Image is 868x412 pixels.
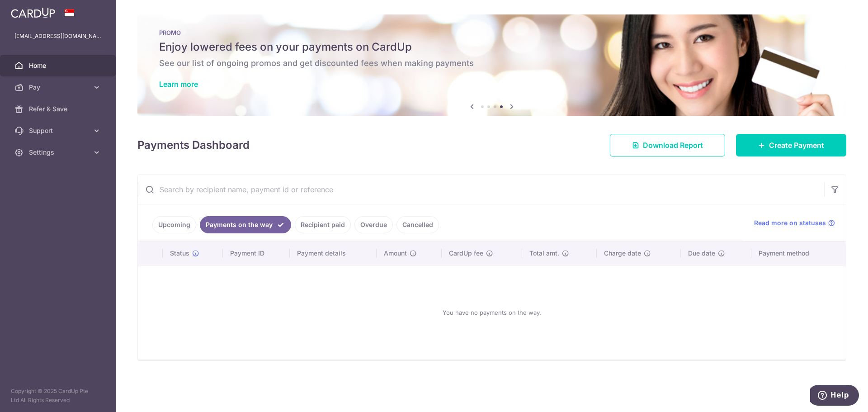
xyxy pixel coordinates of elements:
[295,216,351,233] a: Recipient paid
[810,385,859,407] iframe: Opens a widget where you can find more information
[754,218,835,227] a: Read more on statuses
[29,126,89,135] span: Support
[170,249,189,258] span: Status
[449,249,483,258] span: CardUp fee
[354,216,393,233] a: Overdue
[29,148,89,157] span: Settings
[29,83,89,92] span: Pay
[159,58,825,69] h6: See our list of ongoing promos and get discounted fees when making payments
[396,216,439,233] a: Cancelled
[384,249,407,258] span: Amount
[138,175,824,204] input: Search by recipient name, payment id or reference
[290,242,377,265] th: Payment details
[29,104,89,114] span: Refer & Save
[137,14,846,116] img: Latest Promos banner
[754,218,826,227] span: Read more on statuses
[159,40,825,54] h5: Enjoy lowered fees on your payments on CardUp
[529,249,559,258] span: Total amt.
[751,242,846,265] th: Payment method
[610,134,725,156] a: Download Report
[152,216,196,233] a: Upcoming
[159,29,825,36] p: PROMO
[643,140,703,151] span: Download Report
[604,249,641,258] span: Charge date
[149,273,835,352] div: You have no payments on the way.
[29,61,89,70] span: Home
[223,242,290,265] th: Payment ID
[688,249,715,258] span: Due date
[736,134,846,156] a: Create Payment
[200,216,291,233] a: Payments on the way
[769,140,824,151] span: Create Payment
[14,32,101,41] p: [EMAIL_ADDRESS][DOMAIN_NAME]
[137,137,250,153] h4: Payments Dashboard
[159,80,198,89] a: Learn more
[11,7,55,18] img: CardUp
